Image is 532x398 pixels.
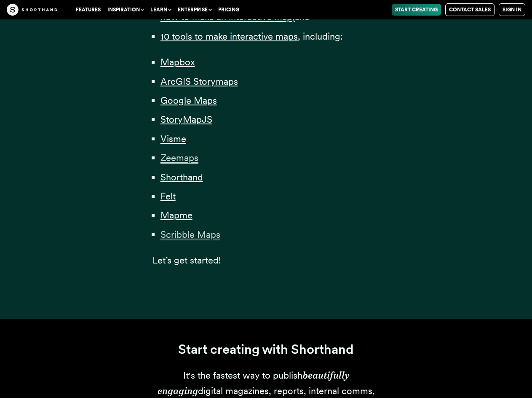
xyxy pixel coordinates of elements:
[174,4,215,16] button: Enterprise
[72,4,104,16] a: Features
[160,133,186,144] a: Visme
[158,370,349,396] em: beautifully engaging
[160,95,217,106] a: Google Maps
[104,4,147,16] button: Inspiration
[147,4,174,16] button: Learn
[160,152,198,164] span: Zeemaps
[499,3,525,16] a: Sign in
[392,4,441,16] a: Start Creating
[160,76,238,87] a: ArcGIS Storymaps
[160,172,203,183] a: Shorthand
[160,191,176,202] a: Felt
[160,56,195,67] a: Mapbox
[298,31,343,42] span: , including:
[445,3,495,16] a: Contact Sales
[160,31,298,42] a: 10 tools to make interactive maps
[160,152,198,163] a: Zeemaps
[160,229,220,240] a: Scribble Maps
[160,210,192,221] a: Mapme
[215,4,243,16] a: Pricing
[7,4,57,16] img: The Craft
[152,255,221,266] span: Let’s get started!
[178,342,354,357] span: Start creating with Shorthand
[160,114,212,125] a: StoryMapJS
